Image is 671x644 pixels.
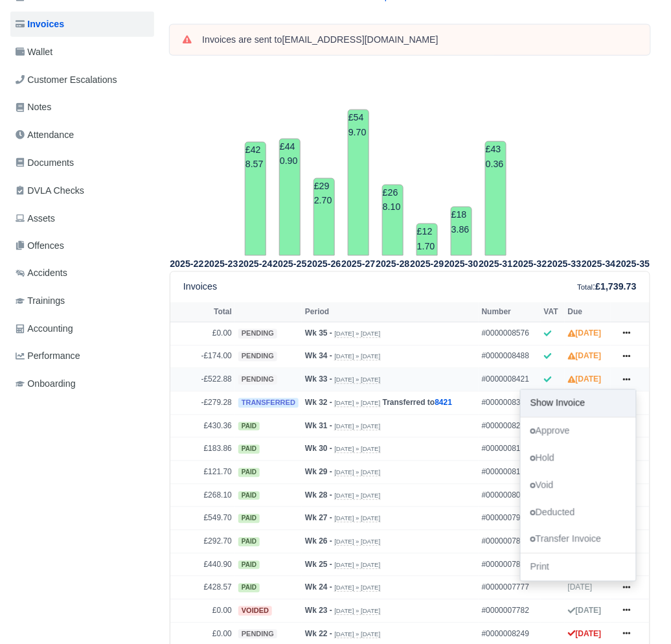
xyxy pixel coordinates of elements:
td: £549.70 [348,109,369,256]
th: VAT [541,303,565,322]
th: 2025-32 [513,257,547,272]
span: Notes [16,100,51,115]
small: [DATE] » [DATE] [334,608,380,615]
a: Print [521,555,636,582]
strong: [DATE] [568,329,602,338]
td: £183.86 [451,207,472,256]
small: [DATE] » [DATE] [334,330,380,338]
td: -£522.88 [170,369,235,392]
span: paid [238,445,260,454]
strong: Wk 26 - [305,537,332,546]
th: Due [565,303,611,322]
td: £428.57 [170,577,235,600]
small: [DATE] » [DATE] [334,562,380,569]
small: Total [578,284,593,292]
strong: [DATE] [568,375,602,384]
td: #0000008265 [479,415,541,438]
h6: Invoices [183,282,217,293]
td: #0000008027 [479,484,541,507]
td: #0000008105 [479,461,541,484]
small: [DATE] » [DATE] [334,515,380,523]
span: pending [238,352,277,362]
th: 2025-24 [238,257,273,272]
th: 2025-26 [307,257,341,272]
small: [DATE] » [DATE] [334,446,380,454]
th: 2025-29 [410,257,444,272]
td: #0000008576 [479,322,541,345]
td: £121.70 [170,461,235,484]
a: Trainings [10,289,154,314]
strong: Wk 32 - [305,398,332,408]
span: transferred [238,398,299,408]
th: Period [302,303,479,322]
td: £549.70 [170,507,235,531]
a: Show Invoice [521,390,636,417]
a: Onboarding [10,372,154,397]
span: pending [238,630,277,639]
a: Deducted [521,500,636,527]
span: Documents [16,155,74,170]
span: Accidents [16,266,67,281]
span: DVLA Checks [16,183,84,198]
td: #0000007777 [479,577,541,600]
td: £440.90 [279,139,301,256]
th: 2025-33 [547,257,582,272]
a: Assets [10,206,154,231]
span: Customer Escalations [16,73,117,87]
td: £292.70 [170,530,235,553]
strong: Transferred to [383,398,452,408]
th: 2025-31 [479,257,513,272]
span: Attendance [16,128,74,143]
small: [DATE] » [DATE] [334,631,380,639]
small: [DATE] » [DATE] [334,492,380,500]
td: #0000008362 [479,391,541,415]
td: £430.36 [485,141,506,256]
td: #0000007957 [479,507,541,531]
a: Wallet [10,40,154,65]
td: £428.57 [245,142,266,256]
span: Offences [16,238,64,253]
a: Transfer Invoice [521,527,636,554]
span: voided [238,606,272,616]
span: paid [238,538,260,547]
small: [DATE] » [DATE] [334,423,380,431]
strong: Wk 33 - [305,375,332,384]
th: 2025-30 [444,257,479,272]
span: paid [238,468,260,477]
strong: Wk 28 - [305,491,332,500]
a: Attendance [10,122,154,148]
div: Invoices are sent to [202,34,637,47]
strong: Wk 31 - [305,422,332,431]
strong: Wk 22 - [305,630,332,639]
a: Offences [10,233,154,259]
strong: [DATE] [568,352,602,361]
a: Performance [10,344,154,369]
span: paid [238,561,260,570]
td: £268.10 [170,484,235,507]
span: paid [238,492,260,501]
td: #0000007888 [479,530,541,553]
span: Assets [16,211,55,226]
th: Total [170,303,235,322]
a: Accounting [10,317,154,342]
th: 2025-28 [376,257,410,272]
a: Approve [521,418,636,445]
td: £0.00 [170,322,235,345]
strong: Wk 34 - [305,352,332,361]
strong: Wk 23 - [305,606,332,615]
td: £268.10 [382,185,404,256]
a: Invoices [10,12,154,37]
span: Invoices [16,17,64,32]
td: -£279.28 [170,391,235,415]
small: [DATE] » [DATE] [334,469,380,477]
span: [DATE] [568,583,593,592]
span: paid [238,514,260,523]
strong: £1,739.73 [596,282,637,292]
th: Number [479,303,541,322]
iframe: Chat Widget [606,582,671,644]
strong: Wk 27 - [305,514,332,523]
small: [DATE] » [DATE] [334,400,380,408]
span: Trainings [16,294,65,309]
div: : [578,280,637,295]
